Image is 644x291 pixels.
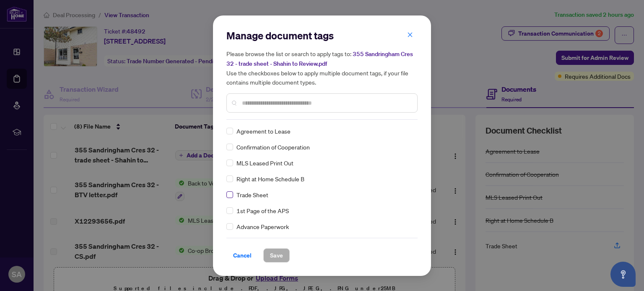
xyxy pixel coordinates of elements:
[407,32,413,38] span: close
[226,29,418,42] h2: Manage document tags
[236,206,289,215] span: 1st Page of the APS
[236,142,310,152] span: Confirmation of Cooperation
[236,158,293,167] span: MLS Leased Print Out
[233,249,252,262] span: Cancel
[226,50,413,67] span: 355 Sandringham Cres 32 - trade sheet - Shahin to Review.pdf
[610,262,636,287] button: Open asap
[236,222,289,231] span: Advance Paperwork
[226,49,418,87] h5: Please browse the list or search to apply tags to: Use the checkboxes below to apply multiple doc...
[236,174,304,183] span: Right at Home Schedule B
[236,126,291,136] span: Agreement to Lease
[226,248,258,263] button: Cancel
[263,248,290,263] button: Save
[236,190,268,199] span: Trade Sheet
